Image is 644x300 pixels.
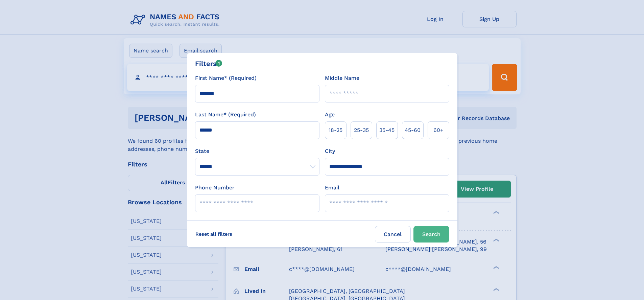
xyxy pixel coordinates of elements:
[325,147,335,155] label: City
[433,126,444,134] span: 60+
[195,74,257,82] label: First Name* (Required)
[195,111,256,119] label: Last Name* (Required)
[195,59,222,69] div: Filters
[405,126,421,134] span: 45‑60
[325,184,339,192] label: Email
[329,126,342,134] span: 18‑25
[413,226,449,243] button: Search
[325,111,335,119] label: Age
[191,226,237,242] label: Reset all filters
[195,147,319,155] label: State
[325,74,359,82] label: Middle Name
[379,126,395,134] span: 35‑45
[375,226,411,243] label: Cancel
[354,126,369,134] span: 25‑35
[195,184,235,192] label: Phone Number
